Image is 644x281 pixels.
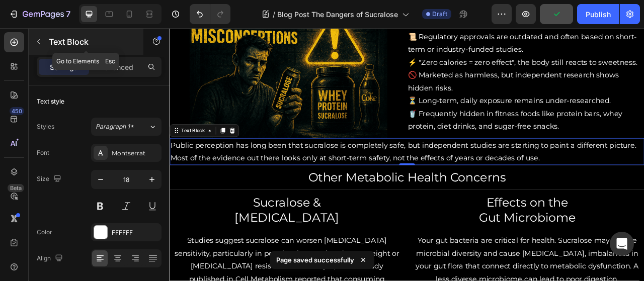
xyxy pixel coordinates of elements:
[37,252,65,265] div: Align
[96,122,134,131] span: Paragraph 1*
[170,28,644,281] iframe: Design area
[49,36,134,48] p: Text Block
[37,97,64,106] div: Text style
[37,122,54,131] div: Styles
[190,4,230,24] div: Undo/Redo
[303,52,603,84] p: 🚫 Marketed as harmless, but independent research shows hidden risks.
[610,232,634,256] div: Open Intercom Messenger
[273,9,275,20] span: /
[37,172,63,186] div: Size
[4,4,75,24] button: 7
[303,36,603,52] p: ⚡ "Zero calories = zero effect", the body still reacts to sweetness.
[10,107,24,115] div: 450
[303,84,603,101] p: ⏳ Long-term, daily exposure remains under-researched.
[276,255,354,265] p: Page saved successfully
[37,148,49,157] div: Font
[112,149,159,158] div: Montserrat
[13,126,47,135] div: Text Block
[37,228,52,237] div: Color
[432,10,447,19] span: Draft
[277,9,398,20] span: Blog Post The Dangers of Sucralose
[66,8,70,20] p: 7
[8,184,24,192] div: Beta
[1,141,603,174] p: Public perception has long been that sucralose is completely safe, but independent studies are st...
[50,62,78,72] p: Settings
[586,9,611,20] div: Publish
[112,228,159,237] div: FFFFFF
[91,118,162,136] button: Paragraph 1*
[99,62,133,72] p: Advanced
[306,211,604,252] h2: Effects on the Gut Microbiome
[303,3,603,36] p: 📜 Regulatory approvals are outdated and often based on short-term or industry-funded studies.
[302,2,604,134] div: Rich Text Editor. Editing area: main
[577,4,619,24] button: Publish
[303,101,603,134] p: 🥤 Frequently hidden in fitness foods like protein bars, whey protein, diet drinks, and sugar-free...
